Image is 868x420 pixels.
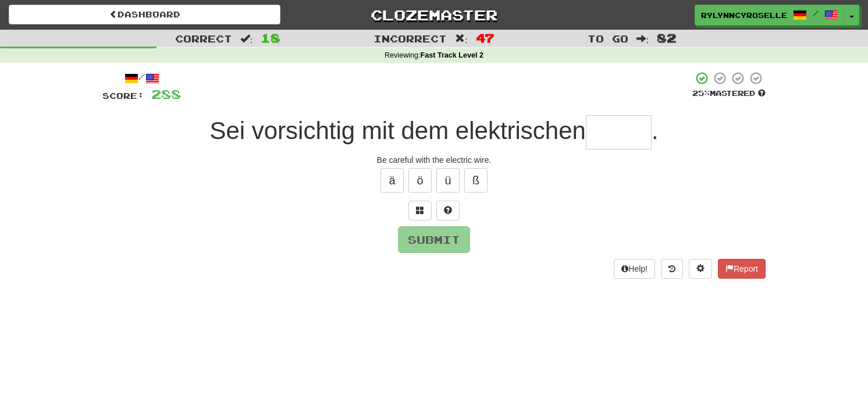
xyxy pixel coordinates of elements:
[408,168,432,193] button: ö
[588,33,628,44] span: To go
[398,226,470,253] button: Submit
[701,10,787,20] span: RylynnCyroselle
[102,71,181,86] div: /
[692,88,710,98] span: 25 %
[476,31,495,45] span: 47
[657,31,677,45] span: 82
[298,5,570,25] a: Clozemaster
[373,33,447,44] span: Incorrect
[661,259,683,279] button: Round history (alt+y)
[102,91,144,101] span: Score:
[652,117,659,144] span: .
[455,34,468,44] span: :
[614,259,655,279] button: Help!
[636,34,649,44] span: :
[240,34,253,44] span: :
[421,51,484,59] strong: Fast Track Level 2
[380,168,404,193] button: ä
[464,168,488,193] button: ß
[695,5,845,26] a: RylynnCyroselle /
[436,168,460,193] button: ü
[175,33,232,44] span: Correct
[102,154,766,166] div: Be careful with the electric wire.
[408,201,432,220] button: Switch sentence to multiple choice alt+p
[718,259,766,279] button: Report
[151,87,181,101] span: 288
[209,117,586,144] span: Sei vorsichtig mit dem elektrischen
[436,201,460,220] button: Single letter hint - you only get 1 per sentence and score half the points! alt+h
[813,9,819,17] span: /
[261,31,280,45] span: 18
[9,5,280,24] a: Dashboard
[692,88,766,99] div: Mastered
